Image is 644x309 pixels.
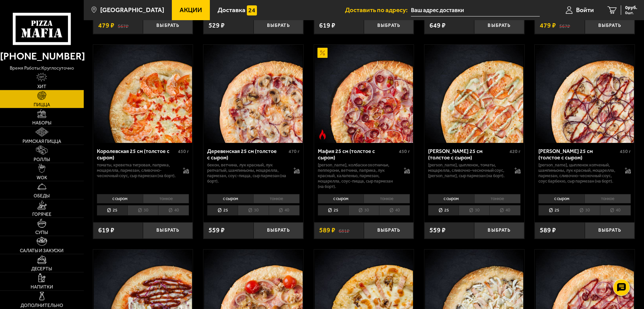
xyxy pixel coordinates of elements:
li: с сыром [207,194,253,203]
img: Чикен Ранч 25 см (толстое с сыром) [425,45,523,143]
input: Ваш адрес доставки [411,4,540,16]
div: Мафия 25 см (толстое с сыром) [318,148,397,161]
img: Акционный [317,48,328,58]
span: 0 руб. [625,5,637,10]
div: [PERSON_NAME] 25 см (толстое с сыром) [428,148,508,161]
button: Выбрать [474,17,524,34]
span: 470 г [289,149,300,154]
img: Королевская 25 см (толстое с сыром) [94,45,192,143]
li: тонкое [143,194,189,203]
li: тонкое [474,194,521,203]
img: Острое блюдо [317,129,328,140]
li: с сыром [318,194,364,203]
span: Салаты и закуски [20,248,64,253]
li: 30 [238,205,268,216]
span: Доставка [218,7,245,13]
span: 559 ₽ [429,227,446,234]
div: Деревенская 25 см (толстое с сыром) [207,148,287,161]
button: Выбрать [143,17,193,34]
span: 529 ₽ [209,22,225,29]
li: 25 [97,205,127,216]
span: Супы [35,230,48,235]
span: Напитки [31,285,53,289]
a: Чикен Барбекю 25 см (толстое с сыром) [535,45,635,143]
button: Выбрать [254,222,303,239]
li: с сыром [97,194,143,203]
s: 681 ₽ [339,227,349,234]
span: Пицца [34,103,50,107]
li: тонкое [364,194,410,203]
span: WOK [37,176,47,180]
li: 30 [459,205,489,216]
li: с сыром [538,194,584,203]
span: Десерты [31,267,52,271]
span: Обеды [34,194,50,198]
span: 0 шт. [625,11,637,15]
a: Чикен Ранч 25 см (толстое с сыром) [424,45,524,143]
p: [PERSON_NAME], колбаски охотничьи, пепперони, ветчина, паприка, лук красный, халапеньо, пармезан,... [318,162,397,189]
span: [GEOGRAPHIC_DATA] [100,7,164,13]
li: тонкое [584,194,631,203]
button: Выбрать [143,222,193,239]
li: с сыром [428,194,474,203]
p: [PERSON_NAME], цыпленок копченый, шампиньоны, лук красный, моцарелла, пармезан, сливочно-чесночны... [538,162,618,184]
li: 40 [379,205,410,216]
span: 589 ₽ [319,227,335,234]
span: 619 ₽ [319,22,335,29]
button: Выбрать [585,222,635,239]
span: Хит [37,84,46,89]
span: 589 ₽ [540,227,556,234]
a: Королевская 25 см (толстое с сыром) [93,45,193,143]
img: Чикен Барбекю 25 см (толстое с сыром) [536,45,634,143]
div: Королевская 25 см (толстое с сыром) [97,148,177,161]
span: 619 ₽ [98,227,114,234]
li: тонкое [253,194,300,203]
span: Акции [180,7,202,13]
button: Выбрать [585,17,635,34]
span: Доставить по адресу: [345,7,411,13]
p: бекон, ветчина, лук красный, лук репчатый, шампиньоны, моцарелла, пармезан, соус-пицца, сыр парме... [207,162,287,184]
span: 450 г [620,149,631,154]
li: 25 [428,205,459,216]
div: [PERSON_NAME] 25 см (толстое с сыром) [538,148,618,161]
span: 649 ₽ [429,22,446,29]
span: 479 ₽ [540,22,556,29]
li: 25 [207,205,238,216]
a: Деревенская 25 см (толстое с сыром) [203,45,303,143]
a: АкционныйОстрое блюдоМафия 25 см (толстое с сыром) [314,45,414,143]
li: 30 [348,205,379,216]
s: 567 ₽ [118,22,128,29]
span: Наборы [32,121,51,125]
li: 30 [569,205,600,216]
li: 40 [158,205,189,216]
button: Выбрать [364,17,414,34]
span: Войти [576,7,594,13]
li: 25 [318,205,348,216]
img: Деревенская 25 см (толстое с сыром) [204,45,302,143]
button: Выбрать [364,222,414,239]
span: 450 г [399,149,410,154]
span: Горячее [32,212,51,217]
img: 15daf4d41897b9f0e9f617042186c801.svg [247,5,257,15]
span: 450 г [178,149,189,154]
span: Римская пицца [23,139,61,144]
li: 40 [489,205,520,216]
span: 559 ₽ [209,227,225,234]
li: 25 [538,205,569,216]
span: Дополнительно [21,303,63,308]
p: [PERSON_NAME], цыпленок, томаты, моцарелла, сливочно-чесночный соус, [PERSON_NAME], сыр пармезан ... [428,162,508,179]
button: Выбрать [474,222,524,239]
li: 40 [600,205,631,216]
li: 40 [269,205,300,216]
li: 30 [127,205,158,216]
span: Роллы [34,157,50,162]
span: 420 г [509,149,521,154]
button: Выбрать [254,17,303,34]
img: Мафия 25 см (толстое с сыром) [315,45,413,143]
span: 479 ₽ [98,22,114,29]
p: томаты, креветка тигровая, паприка, моцарелла, пармезан, сливочно-чесночный соус, сыр пармезан (н... [97,162,177,179]
s: 567 ₽ [559,22,570,29]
